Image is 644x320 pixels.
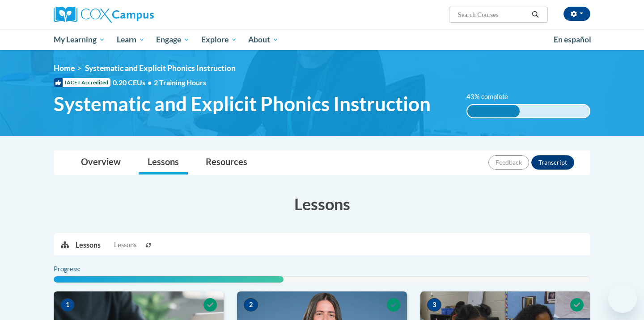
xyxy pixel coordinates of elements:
[563,7,590,21] button: Account Settings
[248,34,279,45] span: About
[40,29,604,50] div: Main menu
[72,151,130,175] a: Overview
[195,29,243,50] a: Explore
[156,34,190,45] span: Engage
[467,105,520,117] div: 43% complete
[54,78,110,87] span: IACET Accredited
[531,155,574,170] button: Transcript
[54,7,224,23] a: Cox Campus
[54,264,105,274] label: Progress:
[154,78,206,87] span: 2 Training Hours
[427,298,441,312] span: 3
[548,30,597,49] a: En español
[488,155,529,170] button: Feedback
[457,9,529,20] input: Search Courses
[76,240,101,250] p: Lessons
[150,29,195,50] a: Engage
[54,63,75,73] a: Home
[48,29,111,50] a: My Learning
[54,193,590,215] h3: Lessons
[608,284,637,313] iframe: Button to launch messaging window
[54,7,154,23] img: Cox Campus
[243,29,285,50] a: About
[113,78,154,87] span: 0.20 CEUs
[148,78,152,87] span: •
[466,92,518,102] label: 43% complete
[529,9,542,20] button: Search
[85,63,236,73] span: Systematic and Explicit Phonics Instruction
[201,34,237,45] span: Explore
[54,92,431,116] span: Systematic and Explicit Phonics Instruction
[117,34,145,45] span: Learn
[244,298,258,312] span: 2
[197,151,256,175] a: Resources
[554,35,591,44] span: En español
[111,29,151,50] a: Learn
[54,34,105,45] span: My Learning
[139,151,188,175] a: Lessons
[114,240,136,250] span: Lessons
[60,298,75,312] span: 1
